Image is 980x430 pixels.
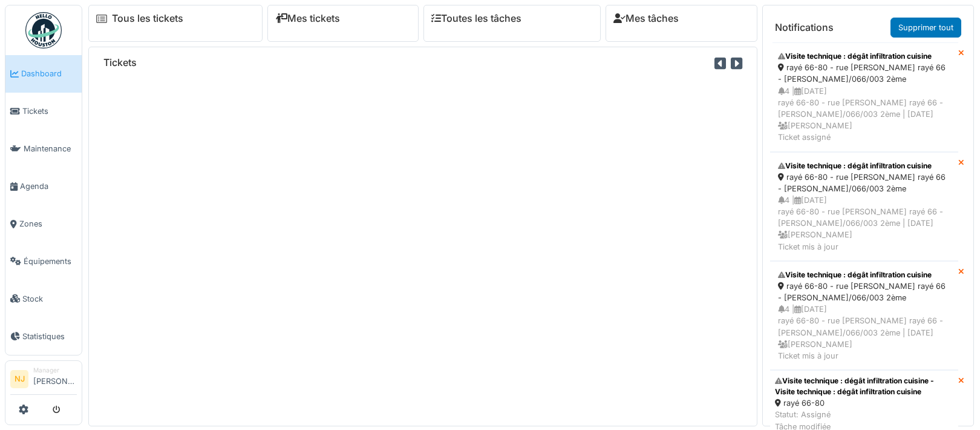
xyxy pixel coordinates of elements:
[5,93,82,130] a: Tickets
[890,18,961,38] a: Supprimer tout
[778,270,950,280] div: Visite technique : dégât infiltration cuisine
[778,85,950,144] div: 4 | [DATE] rayé 66-80 - rue [PERSON_NAME] rayé 66 - [PERSON_NAME]/066/003 2ème | [DATE] [PERSON_N...
[24,143,77,154] span: Maintenance
[21,68,77,79] span: Dashboard
[778,160,950,171] div: Visite technique : dégât infiltration cuisine
[5,55,82,93] a: Dashboard
[775,397,953,409] div: rayé 66-80
[770,261,958,370] a: Visite technique : dégât infiltration cuisine rayé 66-80 - rue [PERSON_NAME] rayé 66 - [PERSON_NA...
[431,13,521,24] a: Toutes les tâches
[5,317,82,355] a: Statistiques
[775,375,953,397] div: Visite technique : dégât infiltration cuisine - Visite technique : dégât infiltration cuisine
[778,51,950,62] div: Visite technique : dégât infiltration cuisine
[22,331,77,342] span: Statistiques
[778,303,950,362] div: 4 | [DATE] rayé 66-80 - rue [PERSON_NAME] rayé 66 - [PERSON_NAME]/066/003 2ème | [DATE] [PERSON_N...
[5,243,82,280] a: Équipements
[5,280,82,317] a: Stock
[19,218,77,230] span: Zones
[775,22,834,33] h6: Notifications
[613,13,679,24] a: Mes tâches
[24,256,77,267] span: Équipements
[778,280,950,303] div: rayé 66-80 - rue [PERSON_NAME] rayé 66 - [PERSON_NAME]/066/003 2ème
[5,205,82,243] a: Zones
[778,171,950,194] div: rayé 66-80 - rue [PERSON_NAME] rayé 66 - [PERSON_NAME]/066/003 2ème
[22,105,77,117] span: Tickets
[778,62,950,85] div: rayé 66-80 - rue [PERSON_NAME] rayé 66 - [PERSON_NAME]/066/003 2ème
[22,293,77,305] span: Stock
[20,180,77,192] span: Agenda
[112,13,183,24] a: Tous les tickets
[770,152,958,261] a: Visite technique : dégât infiltration cuisine rayé 66-80 - rue [PERSON_NAME] rayé 66 - [PERSON_NA...
[25,12,62,48] img: Badge_color-CXgf-gQk.svg
[33,366,77,392] li: [PERSON_NAME]
[10,370,28,388] li: NJ
[103,57,137,68] h6: Tickets
[5,130,82,168] a: Maintenance
[275,13,340,24] a: Mes tickets
[778,194,950,253] div: 4 | [DATE] rayé 66-80 - rue [PERSON_NAME] rayé 66 - [PERSON_NAME]/066/003 2ème | [DATE] [PERSON_N...
[770,42,958,151] a: Visite technique : dégât infiltration cuisine rayé 66-80 - rue [PERSON_NAME] rayé 66 - [PERSON_NA...
[33,366,77,375] div: Manager
[5,168,82,205] a: Agenda
[10,366,77,395] a: NJ Manager[PERSON_NAME]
